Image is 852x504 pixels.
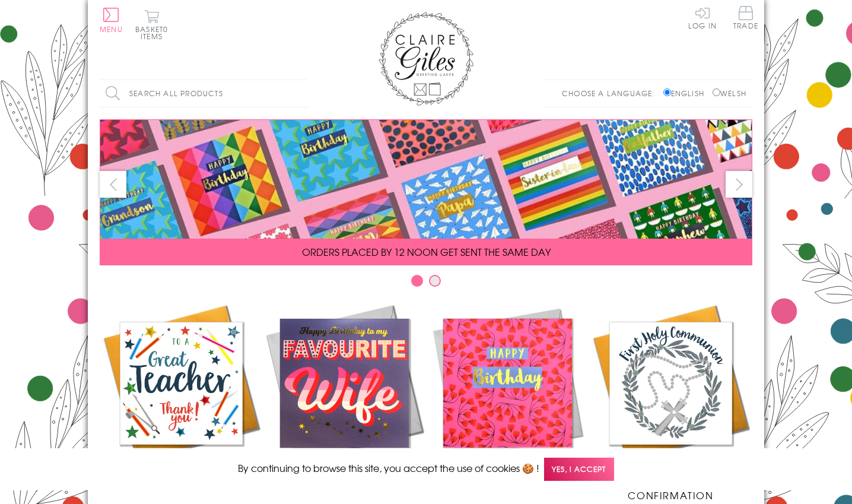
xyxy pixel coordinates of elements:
a: Birthdays [426,302,589,488]
a: New Releases [263,302,426,488]
label: Welsh [713,88,746,99]
span: Menu [100,24,123,34]
img: Claire Giles Greetings Cards [379,12,473,106]
span: ORDERS PLACED BY 12 NOON GET SENT THE SAME DAY [302,245,551,259]
a: Trade [733,6,758,31]
input: Search [295,80,307,107]
span: Yes, I accept [544,458,614,481]
button: Carousel Page 1 (Current Slide) [411,275,423,287]
a: Log In [688,6,717,29]
button: prev [100,171,126,198]
a: Communion and Confirmation [589,302,752,502]
input: Welsh [713,88,720,96]
a: Academic [100,302,263,488]
button: Menu [100,8,123,33]
button: Carousel Page 2 [429,275,441,287]
button: Basket0 items [135,9,168,40]
button: next [726,171,752,198]
span: 0 items [141,24,168,42]
input: Search all products [100,80,307,107]
div: Carousel Pagination [100,274,752,293]
span: Trade [733,6,758,29]
label: English [663,88,710,99]
input: English [663,88,671,96]
p: Choose a language: [562,88,661,99]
